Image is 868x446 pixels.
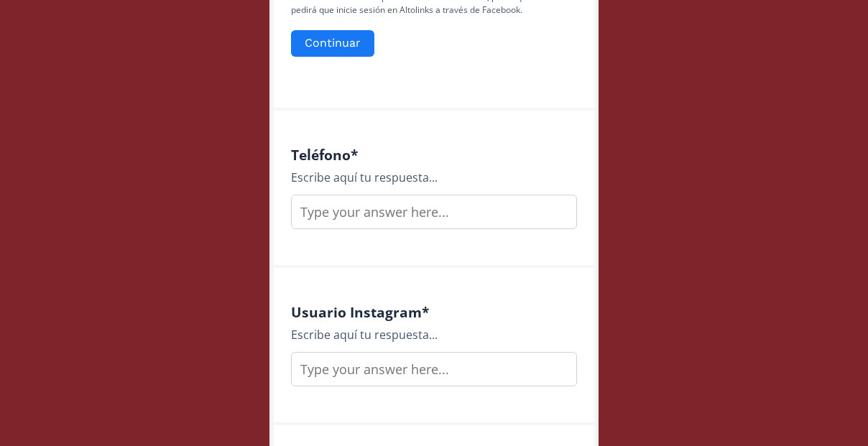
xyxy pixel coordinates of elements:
[291,169,577,186] div: Escribe aquí tu respuesta...
[291,326,577,343] div: Escribe aquí tu respuesta...
[291,195,577,229] input: Type your answer here...
[291,147,577,163] h4: Teléfono *
[291,304,577,320] h4: Usuario Instagram *
[291,352,577,386] input: Type your answer here...
[291,30,374,57] button: Continuar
